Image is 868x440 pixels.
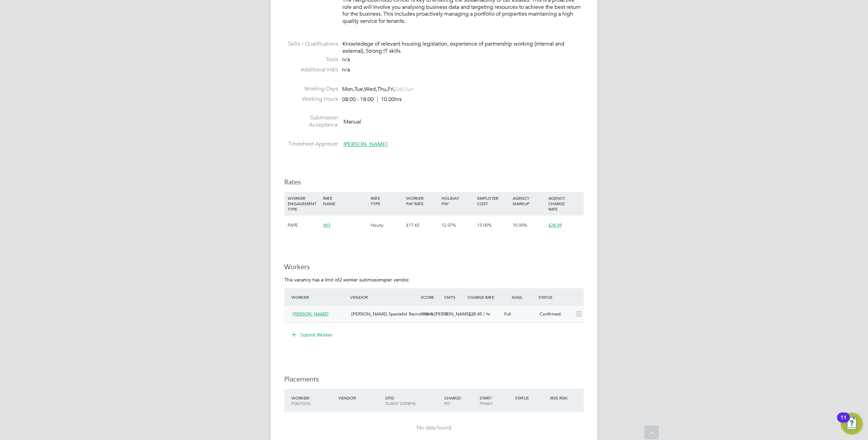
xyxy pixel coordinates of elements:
[284,178,584,186] h3: Rates
[501,291,537,303] div: Avail
[441,222,456,228] span: 12.07%
[404,86,413,93] span: Sun
[354,86,364,93] span: Tue,
[377,86,388,93] span: Thu,
[287,329,338,340] button: Submit Worker
[291,395,310,406] span: / Position
[342,56,350,63] span: n/a
[478,392,513,409] div: Start
[343,118,361,125] span: Manual
[292,311,328,317] span: [PERSON_NAME]
[477,222,492,228] span: 13.00%
[483,311,491,317] span: / hr
[840,418,847,426] div: 11
[547,192,582,215] div: AGENCY CHARGE RATE
[364,86,377,93] span: Wed,
[369,192,404,210] div: RATE TYPE
[404,215,440,235] div: £17.65
[537,291,584,303] div: Status
[284,56,338,63] label: Tools
[284,66,338,74] label: Additional H&S
[419,291,443,303] div: Score
[384,392,443,409] div: Site
[548,222,562,228] span: £24.59
[388,86,395,93] span: Fri,
[284,262,584,271] h3: Workers
[284,375,584,384] h3: Placements
[504,311,511,317] span: Full
[369,215,404,235] div: Hourly
[342,86,354,93] span: Mon,
[291,424,577,431] div: No data found
[537,309,572,320] div: Confirmed
[443,392,478,409] div: Charge
[284,141,338,148] label: Timesheet Approver
[284,40,338,48] label: Skills / Qualifications
[284,85,338,93] label: Working Days
[466,291,501,303] div: Charge Rate
[404,192,440,210] div: WORKER PAY RATE
[841,413,863,435] button: Open Resource Center, 11 new notifications
[284,96,338,103] label: Working Hours
[443,291,466,303] div: Cmts
[395,86,404,93] span: Sat,
[286,215,321,235] div: PAYE
[290,291,349,303] div: Worker
[349,291,419,303] div: Vendor
[513,392,549,404] div: Status
[548,392,572,404] div: IR35 Risk
[480,395,493,406] span: / Finish
[342,96,402,103] div: 08:00 - 18:00
[377,96,402,103] span: 10.00hrs
[337,392,384,404] div: Vendor
[339,277,385,283] em: 2 worker submissions
[476,192,511,210] div: EMPLOYER COST
[284,114,338,129] label: Submission Acceptance
[321,192,369,210] div: RATE NAME
[422,311,429,317] span: 100
[469,311,482,317] span: £29.45
[342,40,584,55] div: Knowledege of relevant housing legislation, experience of partnership working (internal and exter...
[342,66,350,73] span: n/a
[513,222,527,228] span: 10.00%
[385,395,416,406] span: / Client Config
[323,222,330,228] span: NO
[286,192,321,215] div: WORKER ENGAGEMENT TYPE
[343,141,387,148] span: [PERSON_NAME]
[351,311,475,317] span: [PERSON_NAME] Specialist Recruitment [PERSON_NAME]…
[284,277,584,283] p: This vacancy has a limit of per vendor.
[440,192,475,210] div: HOLIDAY PAY
[290,392,337,409] div: Worker
[444,395,462,406] span: / PO
[511,192,546,210] div: AGENCY MARKUP
[445,311,448,317] span: 0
